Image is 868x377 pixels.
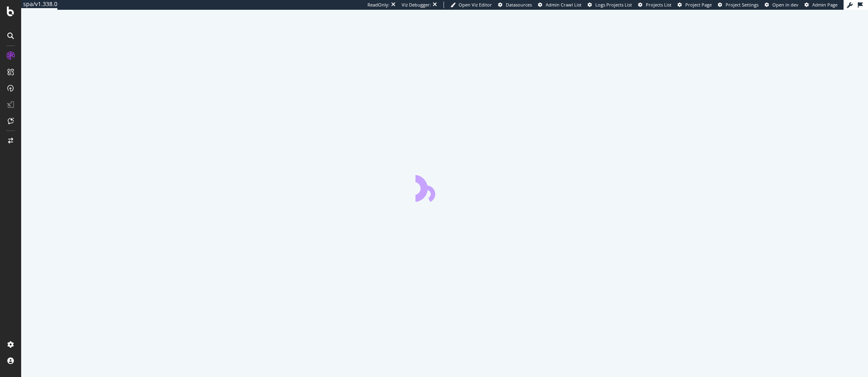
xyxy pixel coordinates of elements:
span: Logs Projects List [595,2,632,8]
a: Open in dev [765,2,798,8]
span: Project Settings [726,2,759,8]
a: Logs Projects List [588,2,632,8]
a: Project Settings [718,2,759,8]
a: Projects List [638,2,671,8]
div: Viz Debugger: [402,2,431,8]
span: Open Viz Editor [459,2,492,8]
span: Admin Crawl List [546,2,582,8]
span: Open in dev [772,2,798,8]
a: Project Page [678,2,712,8]
div: animation [415,172,474,202]
a: Datasources [498,2,532,8]
span: Projects List [646,2,671,8]
span: Admin Page [812,2,837,8]
a: Admin Page [805,2,837,8]
span: Project Page [685,2,712,8]
a: Admin Crawl List [538,2,582,8]
a: Open Viz Editor [450,2,492,8]
div: ReadOnly: [367,2,389,8]
span: Datasources [506,2,532,8]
